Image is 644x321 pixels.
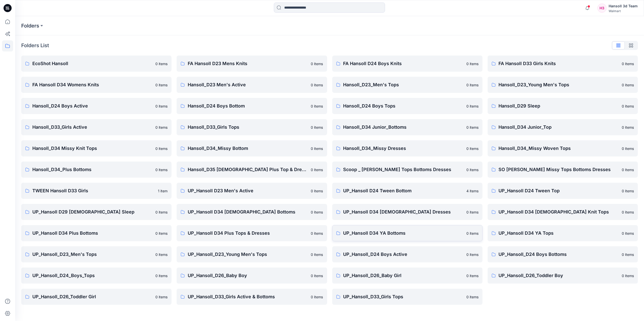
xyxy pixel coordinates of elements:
p: Hansoll_D24 Boys Tops [343,102,463,110]
p: UP_Hansoll D34 Plus Tops & Dresses [188,230,308,237]
p: SO [PERSON_NAME] Missy Tops Bottoms Dresses [499,166,619,173]
p: 0 items [466,125,479,130]
p: 0 items [311,273,323,278]
p: 0 items [466,209,479,215]
a: FA Hansoll D23 Mens Knits0 items [177,56,327,72]
p: UP_Hansoll D29 [DEMOGRAPHIC_DATA] Sleep [32,208,152,216]
p: 0 items [155,167,168,172]
p: 0 items [466,167,479,172]
p: Hansoll_D34_Missy Dresses [343,145,463,152]
div: Walmart [609,9,638,13]
p: FA Hansoll D33 Girls Knits [499,60,619,67]
p: Hansoll_D34_Missy Woven Tops [499,145,619,152]
p: 0 items [622,125,634,130]
a: Hansoll_D34 Junior_Top0 items [488,119,638,135]
p: 0 items [155,209,168,215]
a: Hansoll_D23_Men's Tops0 items [332,77,483,93]
a: Hansoll_D34_Missy Bottom0 items [177,140,327,156]
p: Folders List [21,42,49,49]
p: UP_Hansoll_D26_Toddler Boy [499,272,619,279]
a: UP_Hansoll D34 [DEMOGRAPHIC_DATA] Dresses0 items [332,204,483,220]
p: 0 items [311,209,323,215]
p: 0 items [466,146,479,151]
p: UP_Hansoll_D33_Girls Active & Bottoms [188,293,308,300]
a: Hansoll_D34 Missy Knit Tops0 items [21,140,172,156]
a: Hansoll_D29 Sleep0 items [488,98,638,114]
a: EcoShot Hansoll0 items [21,56,172,72]
p: 4 items [466,188,479,194]
p: Hansoll_D34 Missy Knit Tops [32,145,152,152]
p: Scoop _ [PERSON_NAME] Tops Bottoms Dresses [343,166,463,173]
a: Hansoll_D34_Missy Woven Tops0 items [488,140,638,156]
p: UP_Hansoll_D33_Girls Tops [343,293,463,300]
a: UP_Hansoll_D23_Men's Tops0 items [21,246,172,262]
a: UP_Hansoll D24 Tween Bottom4 items [332,183,483,199]
p: 0 items [311,103,323,109]
p: 0 items [466,82,479,88]
a: Scoop _ [PERSON_NAME] Tops Bottoms Dresses0 items [332,162,483,178]
p: 0 items [622,167,634,172]
a: UP_Hansoll D34 [DEMOGRAPHIC_DATA] Knit Tops0 items [488,204,638,220]
p: 0 items [311,188,323,194]
a: Hansoll_D23 Men's Active0 items [177,77,327,93]
p: 0 items [622,82,634,88]
p: Hansoll_D34_Plus Bottoms [32,166,152,173]
a: FA Hansoll D33 Girls Knits0 items [488,56,638,72]
a: Folders [21,22,39,29]
p: UP_Hansoll_D26_Baby Girl [343,272,463,279]
p: FA Hansoll D24 Boys Knits [343,60,463,67]
p: 0 items [622,146,634,151]
a: FA Hansoll D24 Boys Knits0 items [332,56,483,72]
a: UP_Hansoll_D26_Baby Boy0 items [177,268,327,284]
a: FA Hansoll D34 Womens Knits0 items [21,77,172,93]
p: 0 items [155,103,168,109]
p: 0 items [622,188,634,194]
p: Hansoll_D29 Sleep [499,102,619,110]
p: 0 items [622,252,634,257]
p: Hansoll_D35 [DEMOGRAPHIC_DATA] Plus Top & Dresses [188,166,308,173]
p: 0 items [466,231,479,236]
p: EcoShot Hansoll [32,60,152,67]
p: UP_Hansoll D34 [DEMOGRAPHIC_DATA] Dresses [343,208,463,216]
p: 0 items [311,146,323,151]
p: 0 items [155,273,168,278]
a: SO [PERSON_NAME] Missy Tops Bottoms Dresses0 items [488,162,638,178]
p: 0 items [155,231,168,236]
a: Hansoll_D33_Girls Active0 items [21,119,172,135]
p: UP_Hansoll D24 Tween Top [499,187,619,194]
a: UP_Hansoll_D26_Toddler Girl0 items [21,289,172,305]
p: UP_Hansoll D34 [DEMOGRAPHIC_DATA] Knit Tops [499,208,619,216]
p: UP_Hansoll D34 YA Tops [499,230,619,237]
a: UP_Hansoll_D33_Girls Tops0 items [332,289,483,305]
p: Hansoll_D24 Boys Bottom [188,102,308,110]
p: 0 items [466,61,479,66]
a: Hansoll_D34_Plus Bottoms0 items [21,162,172,178]
p: UP_Hansoll_D26_Toddler Girl [32,293,152,300]
a: Hansoll_D34 Junior_Bottoms0 items [332,119,483,135]
p: 0 items [155,61,168,66]
p: Hansoll_D34 Junior_Top [499,124,619,131]
a: UP_Hansoll D34 Plus Bottoms0 items [21,225,172,241]
p: Hansoll_D23 Men's Active [188,81,308,88]
p: 0 items [155,146,168,151]
p: UP_Hansoll_D24_Boys_Tops [32,272,152,279]
p: UP_Hansoll_D23_Men's Tops [32,251,152,258]
a: UP_Hansoll D23 Men's Active0 items [177,183,327,199]
p: 0 items [622,231,634,236]
p: FA Hansoll D23 Mens Knits [188,60,308,67]
a: UP_Hansoll_D24 Boys Bottoms0 items [488,246,638,262]
a: Hansoll_D24 Boys Tops0 items [332,98,483,114]
p: Hansoll_D34_Missy Bottom [188,145,308,152]
p: 0 items [466,252,479,257]
a: UP_Hansoll_D23_Young Men's Tops0 items [177,246,327,262]
a: TWEEN Hansoll D33 Girls1 item [21,183,172,199]
p: UP_Hansoll_D24 Boys Active [343,251,463,258]
a: UP_Hansoll D34 YA Bottoms0 items [332,225,483,241]
p: 0 items [622,103,634,109]
p: UP_Hansoll D24 Tween Bottom [343,187,463,194]
p: 0 items [622,273,634,278]
a: UP_Hansoll_D24 Boys Active0 items [332,246,483,262]
a: UP_Hansoll_D33_Girls Active & Bottoms0 items [177,289,327,305]
p: UP_Hansoll_D23_Young Men's Tops [188,251,308,258]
